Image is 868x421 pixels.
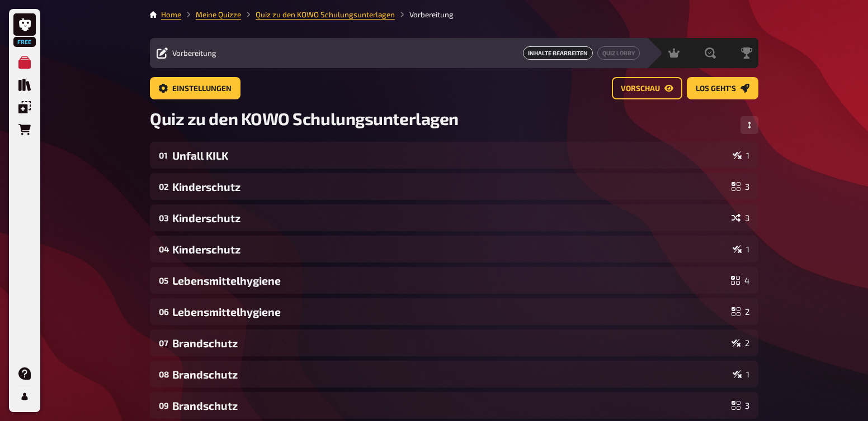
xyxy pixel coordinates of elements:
[181,9,241,20] li: Meine Quizze
[172,305,727,318] div: Lebensmittelhygiene
[172,212,727,224] div: Kinderschutz
[687,77,758,99] button: Los geht's
[159,307,168,317] div: 06
[731,276,749,285] div: 4
[597,46,640,60] button: Quiz Lobby
[395,9,454,20] li: Vorbereitung
[159,213,168,223] div: 03
[172,368,728,381] div: Brandschutz
[161,9,181,20] li: Home
[732,307,749,316] div: 2
[740,116,758,134] button: Reihenfolge anpassen
[733,245,749,253] div: 1
[732,338,749,347] div: 2
[159,369,168,379] div: 08
[172,180,727,193] div: Kinderschutz
[172,243,728,256] div: Kinderschutz
[150,108,459,128] span: Quiz zu den KOWO Schulungsunterlagen
[172,149,728,162] div: Unfall KILK
[612,77,682,99] button: Vorschau
[159,338,168,348] div: 07
[241,9,395,20] li: Quiz zu den KOWO Schulungsunterlagen
[172,85,232,93] span: Einstellungen
[196,10,241,19] a: Meine Quizze
[150,77,240,99] button: Einstellungen
[159,244,168,254] div: 04
[733,151,749,160] div: 1
[732,213,749,222] div: 3
[172,274,727,287] div: Lebensmittelhygiene
[161,10,181,19] a: Home
[732,401,749,410] div: 3
[733,370,749,379] div: 1
[256,10,395,19] a: Quiz zu den KOWO Schulungsunterlagen
[172,49,216,58] span: Vorbereitung
[15,39,35,45] span: Free
[523,46,593,60] a: Inhalte Bearbeiten
[621,85,660,93] span: Vorschau
[696,85,736,93] span: Los geht's
[159,275,168,285] div: 05
[159,181,168,192] div: 02
[172,337,727,350] div: Brandschutz
[159,400,168,410] div: 09
[732,182,749,191] div: 3
[159,150,168,160] div: 01
[172,399,727,412] div: Brandschutz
